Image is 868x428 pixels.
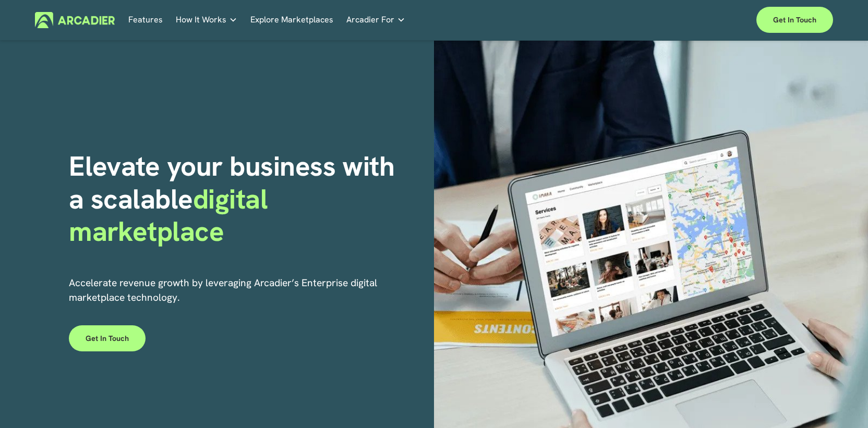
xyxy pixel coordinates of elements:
[176,13,226,27] span: How It Works
[69,148,402,216] strong: Elevate your business with a scalable
[69,276,404,305] p: Accelerate revenue growth by leveraging Arcadier’s Enterprise digital marketplace technology.
[346,12,405,28] a: folder dropdown
[756,7,833,33] a: Get in touch
[69,325,146,351] a: Get in touch
[250,12,333,28] a: Explore Marketplaces
[176,12,237,28] a: folder dropdown
[346,13,394,27] span: Arcadier For
[69,181,275,249] strong: digital marketplace
[35,12,115,28] img: Arcadier
[128,12,163,28] a: Features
